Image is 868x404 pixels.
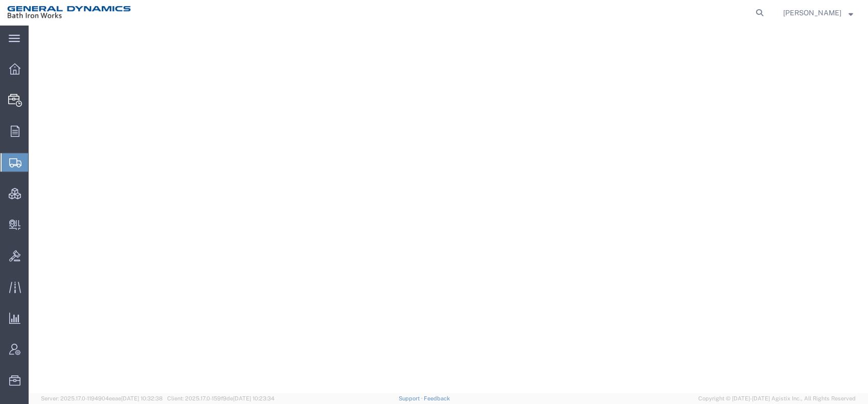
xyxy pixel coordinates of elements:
[41,395,163,401] span: Server: 2025.17.0-1194904eeae
[424,395,450,401] a: Feedback
[7,5,133,20] img: logo
[29,26,868,393] iframe: FS Legacy Container
[121,395,163,401] span: [DATE] 10:32:38
[783,7,854,19] button: [PERSON_NAME]
[783,7,841,18] span: Ben Burden
[167,395,275,401] span: Client: 2025.17.0-159f9de
[698,394,856,403] span: Copyright © [DATE]-[DATE] Agistix Inc., All Rights Reserved
[399,395,424,401] a: Support
[233,395,275,401] span: [DATE] 10:23:34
